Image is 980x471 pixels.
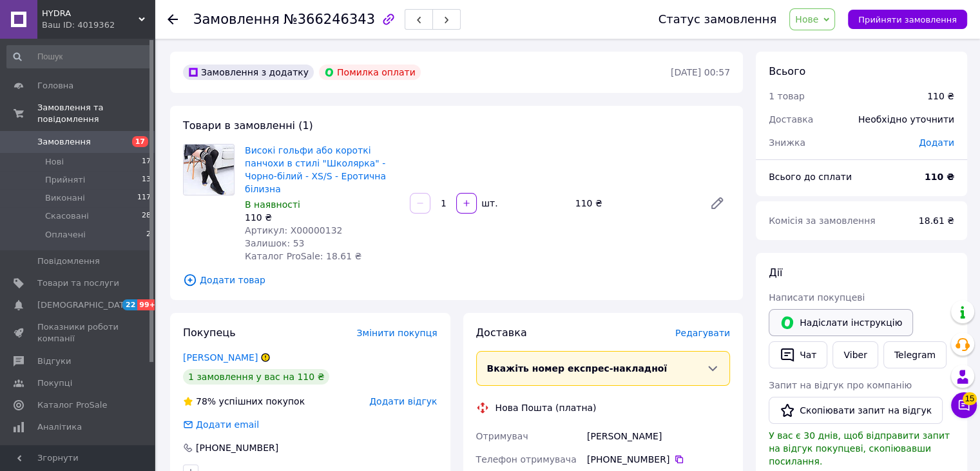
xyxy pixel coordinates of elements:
[37,377,72,389] span: Покупці
[146,229,151,241] span: 2
[6,45,152,68] input: Пошук
[183,119,313,132] span: Товари в замовленні (1)
[769,215,876,226] span: Комісія за замовлення
[369,396,437,406] span: Додати відгук
[37,277,119,289] span: Товари та послуги
[671,67,730,77] time: [DATE] 00:57
[122,299,137,310] span: 22
[963,392,977,405] span: 15
[919,215,954,226] span: 18.61 ₴
[245,199,300,210] span: В наявності
[769,397,943,424] button: Скопіювати запит на відгук
[769,114,813,125] span: Доставка
[492,401,600,414] div: Нова Пошта (платна)
[42,8,139,19] span: HYDRA
[45,156,64,168] span: Нові
[142,174,151,186] span: 13
[42,19,155,31] div: Ваш ID: 4019362
[283,12,375,27] span: №366246343
[769,65,805,77] span: Всього
[704,190,730,216] a: Редагувати
[132,136,148,147] span: 17
[478,197,499,210] div: шт.
[769,266,782,279] span: Дії
[183,395,305,408] div: успішних покупок
[195,418,260,431] div: Додати email
[37,321,119,345] span: Показники роботи компанії
[245,251,361,261] span: Каталог ProSale: 18.61 ₴
[45,210,89,222] span: Скасовані
[769,91,805,101] span: 1 товар
[769,309,913,336] button: Надіслати інструкцію
[357,328,437,338] span: Змінити покупця
[570,194,699,212] div: 110 ₴
[658,13,777,26] div: Статус замовлення
[245,145,386,194] a: Високі гольфи або короткі панчохи в стилі "Школярка" - Чорно-білий - XS/S - Еротична білизна
[183,352,258,363] a: [PERSON_NAME]
[137,192,151,204] span: 117
[858,15,957,25] span: Прийняти замовлення
[37,256,100,267] span: Повідомлення
[769,380,912,390] span: Запит на відгук про компанію
[137,299,159,310] span: 99+
[951,392,977,418] button: Чат з покупцем15
[795,14,818,25] span: Нове
[769,137,805,148] span: Знижка
[769,341,827,368] button: Чат
[45,229,86,241] span: Оплачені
[584,425,733,448] div: [PERSON_NAME]
[45,174,85,186] span: Прийняті
[183,273,730,287] span: Додати товар
[245,211,399,224] div: 110 ₴
[45,192,85,204] span: Виконані
[919,137,954,148] span: Додати
[37,421,82,433] span: Аналітика
[37,443,119,466] span: Управління сайтом
[319,65,421,80] div: Помилка оплати
[487,363,668,374] span: Вкажіть номер експрес-накладної
[245,238,304,248] span: Залишок: 53
[168,13,178,26] div: Повернутися назад
[769,430,950,466] span: У вас є 30 днів, щоб відправити запит на відгук покупцеві, скопіювавши посилання.
[142,210,151,222] span: 28
[925,172,954,182] b: 110 ₴
[245,225,342,235] span: Артикул: X00000132
[142,156,151,168] span: 17
[850,105,962,134] div: Необхідно уточнити
[37,102,155,125] span: Замовлення та повідомлення
[37,399,107,411] span: Каталог ProSale
[184,145,234,195] img: Високі гольфи або короткі панчохи в стилі "Школярка" - Чорно-білий - XS/S - Еротична білизна
[832,341,878,368] a: Viber
[769,292,865,303] span: Написати покупцеві
[675,328,730,338] span: Редагувати
[476,326,527,339] span: Доставка
[769,172,852,182] span: Всього до сплати
[182,418,260,431] div: Додати email
[183,65,314,80] div: Замовлення з додатку
[476,454,577,465] span: Телефон отримувача
[196,396,216,406] span: 78%
[37,136,91,148] span: Замовлення
[193,12,280,27] span: Замовлення
[37,299,133,311] span: [DEMOGRAPHIC_DATA]
[195,441,280,454] div: [PHONE_NUMBER]
[883,341,946,368] a: Telegram
[37,356,71,367] span: Відгуки
[476,431,528,441] span: Отримувач
[183,369,329,385] div: 1 замовлення у вас на 110 ₴
[183,326,236,339] span: Покупець
[37,80,73,92] span: Головна
[927,90,954,103] div: 110 ₴
[848,10,967,29] button: Прийняти замовлення
[587,453,730,466] div: [PHONE_NUMBER]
